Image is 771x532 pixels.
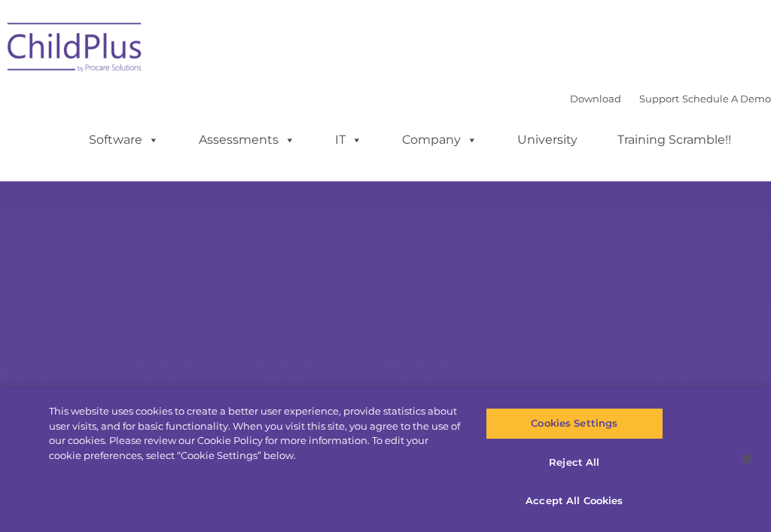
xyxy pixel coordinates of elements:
button: Accept All Cookies [486,485,663,517]
a: Training Scramble!! [602,125,746,155]
a: Schedule A Demo [682,93,771,105]
button: Reject All [486,447,663,479]
a: Assessments [184,125,310,155]
div: This website uses cookies to create a better user experience, provide statistics about user visit... [49,404,462,463]
a: Software [74,125,174,155]
a: Company [387,125,492,155]
a: Download [570,93,621,105]
a: University [502,125,593,155]
a: Support [639,93,679,105]
button: Cookies Settings [486,408,663,439]
a: IT [320,125,377,155]
button: Close [730,442,763,476]
font: | [570,93,771,105]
